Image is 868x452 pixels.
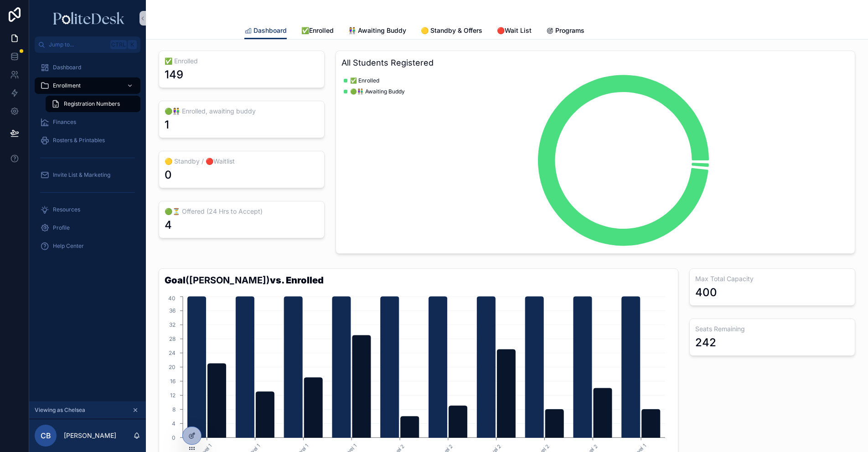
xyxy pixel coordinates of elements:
tspan: 40 [168,295,176,302]
tspan: 32 [169,321,176,328]
span: Profile [53,224,70,231]
div: 1 [165,118,169,132]
button: Jump to...CtrlK [35,36,140,53]
span: Rosters & Printables [53,137,105,144]
span: Invite List & Marketing [53,171,110,179]
a: Programs [546,22,584,41]
span: Dashboard [53,64,81,71]
div: 4 [165,218,172,232]
span: Ctrl [110,40,127,49]
tspan: 20 [169,363,176,370]
span: CB [41,430,51,441]
span: ✅ Enrolled [350,77,379,84]
span: 👫 Awaiting Buddy [348,26,406,35]
strong: vs. Enrolled [270,275,324,286]
a: 🔴Wait List [497,22,532,41]
tspan: 4 [172,420,176,426]
h3: Seats Remaining [695,324,849,334]
a: Dashboard [244,22,287,40]
span: Enrollment [53,82,81,89]
a: Rosters & Printables [35,132,140,149]
span: Help Center [53,242,84,250]
img: App logo [47,11,128,26]
tspan: 0 [172,434,176,441]
strong: Goal [165,275,186,286]
span: 🔴Wait List [497,26,532,35]
span: 🟡 Standby & Offers [421,26,482,35]
span: Jump to... [49,41,107,48]
span: Viewing as Chelsea [35,406,85,414]
a: Dashboard [35,59,140,76]
span: Resources [53,206,80,213]
a: Invite List & Marketing [35,167,140,183]
span: Registration Numbers [64,100,120,108]
span: 🟢👫 Awaiting Buddy [350,88,405,95]
a: Help Center [35,238,140,254]
span: Dashboard [253,26,287,35]
div: scrollable content [29,53,146,266]
tspan: 28 [169,335,176,342]
a: Resources [35,201,140,218]
span: Finances [53,118,76,126]
tspan: 24 [169,349,176,356]
h3: Max Total Capacity [695,274,849,283]
h3: 🟡 Standby / 🔴Waitlist [165,157,319,166]
h2: ([PERSON_NAME]) [165,274,672,287]
div: 242 [695,335,716,350]
a: 🟡 Standby & Offers [421,22,482,41]
span: ✅Enrolled [301,26,334,35]
h3: ✅ Enrolled [165,56,319,66]
div: chart [341,73,849,248]
tspan: 36 [169,307,176,314]
span: K [129,41,136,48]
div: 400 [695,285,717,300]
h3: 🟢👫 Enrolled, awaiting buddy [165,107,319,116]
div: 149 [165,67,183,82]
span: Programs [555,26,584,35]
a: Enrollment [35,77,140,94]
tspan: 8 [172,406,176,412]
a: 👫 Awaiting Buddy [348,22,406,41]
h3: All Students Registered [341,56,849,69]
h3: 🟢⏳ Offered (24 Hrs to Accept) [165,207,319,216]
tspan: 12 [170,391,176,398]
div: 0 [165,168,172,182]
a: Registration Numbers [46,96,140,112]
p: [PERSON_NAME] [64,431,116,440]
a: Finances [35,114,140,130]
tspan: 16 [170,377,176,384]
a: ✅Enrolled [301,22,334,41]
a: Profile [35,220,140,236]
